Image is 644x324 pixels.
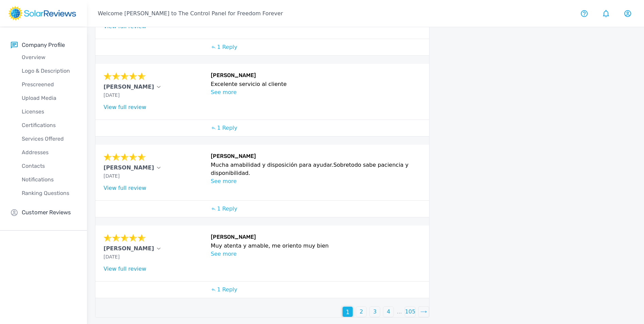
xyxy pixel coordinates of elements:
h6: [PERSON_NAME] [211,153,421,161]
p: Excelente servicio al cliente [211,80,421,88]
p: 105 [405,308,416,316]
p: Muy atenta y amable, me oriento muy bien [211,242,421,250]
p: See more [211,88,421,96]
p: Mucha amabilidad y disposición para ayudar.Sobretodo sabe paciencia y disponibilidad. [211,161,421,177]
p: 1 Reply [217,124,237,132]
p: Licenses [11,108,87,116]
a: Certifications [11,119,87,132]
p: Ranking Questions [11,189,87,197]
p: Overview [11,53,87,61]
a: Ranking Questions [11,186,87,200]
p: [PERSON_NAME] [104,83,154,91]
p: Notifications [11,176,87,184]
a: View full review [104,185,146,191]
a: Overview [11,51,87,64]
span: [DATE] [104,92,119,98]
p: 1 Reply [217,205,237,213]
p: Logo & Description [11,67,87,75]
p: Prescreened [11,80,87,89]
a: Services Offered [11,132,87,146]
a: Logo & Description [11,64,87,78]
p: 4 [387,308,390,316]
p: 1 Reply [217,43,237,51]
span: [DATE] [104,173,119,179]
p: Services Offered [11,135,87,143]
a: View full review [104,104,146,110]
span: [DATE] [104,254,119,259]
p: See more [211,250,421,258]
h6: [PERSON_NAME] [211,72,421,80]
a: Contacts [11,159,87,173]
p: Company Profile [22,41,65,49]
p: Addresses [11,148,87,157]
p: ... [397,308,402,316]
a: Licenses [11,105,87,119]
p: 1 [346,307,350,317]
p: Welcome [PERSON_NAME] to The Control Panel for Freedom Forever [98,10,283,18]
p: See more [211,177,421,185]
a: Upload Media [11,91,87,105]
p: Contacts [11,162,87,170]
p: 2 [360,308,363,316]
p: Customer Reviews [22,208,71,217]
p: 1 Reply [217,286,237,294]
h6: [PERSON_NAME] [211,234,421,242]
p: Upload Media [11,94,87,102]
p: [PERSON_NAME] [104,245,154,253]
a: Addresses [11,146,87,159]
a: Prescreened [11,78,87,91]
a: View full review [104,266,146,272]
p: [PERSON_NAME] [104,164,154,172]
a: Notifications [11,173,87,186]
p: Certifications [11,121,87,129]
p: 3 [373,308,376,316]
